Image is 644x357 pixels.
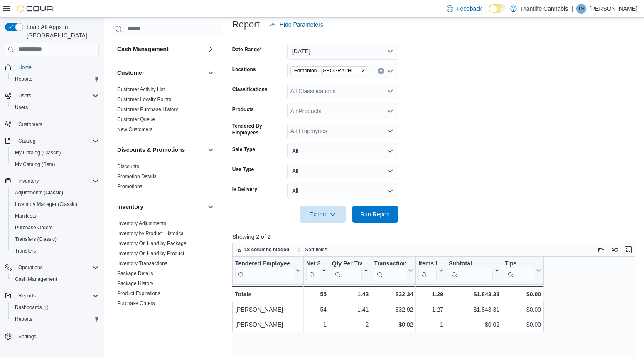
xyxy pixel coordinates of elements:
div: 1.41 [332,305,369,315]
span: Customers [15,119,99,129]
div: Net Sold [306,260,320,281]
label: Classifications [232,86,268,93]
a: Purchase Orders [12,223,56,233]
div: Tips [505,260,534,281]
div: Transaction Average [374,260,406,268]
span: Users [18,92,31,99]
button: Tips [505,260,541,281]
h3: Inventory [117,203,143,211]
span: Customer Queue [117,116,155,123]
button: Reports [8,73,102,85]
a: Inventory On Hand by Product [117,250,184,256]
button: Transfers (Classic) [8,233,102,245]
span: Dashboards [12,302,99,312]
h3: Cash Management [117,45,169,53]
button: Keyboard shortcuts [597,245,607,255]
div: Items Per Transaction [418,260,437,268]
button: Purchase Orders [8,222,102,233]
button: Open list of options [387,68,393,74]
span: Run Report [360,210,390,218]
a: Package Details [117,270,153,276]
div: Qty Per Transaction [332,260,362,268]
button: Clear input [378,68,384,74]
button: Customer [117,69,204,77]
button: Transaction Average [374,260,413,281]
button: Discounts & Promotions [206,145,216,155]
span: Inventory [18,178,39,184]
span: Package History [117,280,153,287]
label: Locations [232,66,256,73]
a: Home [15,62,35,72]
div: $32.34 [374,289,413,299]
a: Inventory by Product Historical [117,231,185,236]
a: Inventory Manager (Classic) [12,199,81,209]
button: Users [15,91,34,101]
label: Use Type [232,166,254,173]
div: $0.02 [374,320,413,330]
div: Discounts & Promotions [111,161,222,195]
span: My Catalog (Beta) [12,159,99,169]
a: Inventory Transactions [117,260,167,266]
button: Adjustments (Classic) [8,187,102,198]
span: Manifests [15,213,36,219]
div: Customer [111,84,222,138]
button: Cash Management [206,44,216,54]
span: Inventory Adjustments [117,220,166,227]
span: Customer Activity List [117,86,165,93]
div: Items Per Transaction [418,260,437,281]
a: Manifests [12,211,39,221]
span: Home [15,62,99,72]
div: $0.00 [505,289,541,299]
button: Users [2,90,102,102]
div: $0.00 [505,320,541,330]
div: [PERSON_NAME] [235,320,301,330]
a: Promotions [117,183,143,189]
span: Customer Purchase History [117,106,178,113]
button: My Catalog (Beta) [8,159,102,170]
span: Manifests [12,211,99,221]
div: 1 [418,320,443,330]
a: Customers [15,119,46,129]
button: Qty Per Transaction [332,260,369,281]
span: Reports [15,316,32,322]
a: Settings [15,332,39,342]
button: All [287,183,398,199]
button: Inventory [206,202,216,212]
a: Dashboards [12,302,52,312]
span: New Customers [117,126,152,133]
span: Inventory Manager (Classic) [12,199,99,209]
button: Reports [15,291,39,301]
a: Product Expirations [117,290,160,296]
div: $0.00 [505,305,541,315]
a: Dashboards [8,302,102,313]
div: Totals [235,289,301,299]
button: Customers [2,118,102,130]
span: Sort fields [305,246,327,253]
button: Export [300,206,346,223]
div: Qty Per Transaction [332,260,362,281]
span: Users [12,102,99,112]
a: Customer Activity List [117,87,165,92]
a: Reports [12,74,36,84]
span: Load All Apps in [GEOGRAPHIC_DATA] [23,23,99,40]
a: Discounts [117,164,139,169]
span: Catalog [18,138,35,144]
h3: Discounts & Promotions [117,146,185,154]
button: Inventory [2,175,102,187]
button: Cash Management [8,273,102,285]
div: 1.27 [418,305,443,315]
button: Operations [15,263,46,273]
button: Catalog [15,136,39,146]
span: Export [305,206,341,223]
button: Remove Edmonton - Harvest Pointe from selection in this group [361,68,366,73]
a: Inventory Adjustments [117,221,166,226]
p: Showing 2 of 2 [232,233,639,241]
button: Transfers [8,245,102,257]
span: Transfers [12,246,99,256]
label: Date Range [232,46,262,53]
img: Cova [17,5,54,13]
span: Inventory On Hand by Package [117,240,187,247]
span: Users [15,104,28,111]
